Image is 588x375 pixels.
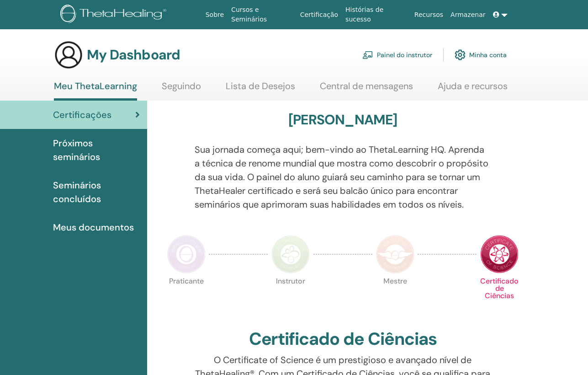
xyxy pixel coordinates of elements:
a: Certificação [297,6,342,23]
p: Praticante [167,278,206,316]
h2: Certificado de Ciências [249,329,437,350]
a: Central de mensagens [320,80,413,98]
img: Practitioner [167,235,206,273]
img: Master [376,235,414,273]
a: Sobre [202,6,228,23]
img: chalkboard-teacher.svg [362,51,373,59]
a: Ajuda e recursos [438,80,508,98]
h3: [PERSON_NAME] [288,112,397,128]
a: Armazenar [447,6,489,23]
span: Meus documentos [53,220,134,234]
a: Painel do instrutor [362,45,432,65]
img: logo.png [60,5,170,25]
p: Instrutor [271,278,310,316]
a: Cursos e Seminários [228,1,297,28]
p: Mestre [376,278,414,316]
a: Histórias de sucesso [342,1,411,28]
span: Certificações [53,108,111,122]
img: generic-user-icon.jpg [54,40,83,70]
a: Lista de Desejos [226,80,295,98]
a: Seguindo [162,80,201,98]
a: Meu ThetaLearning [54,80,137,101]
span: Seminários concluídos [53,178,140,206]
img: cog.svg [455,47,466,63]
img: Instructor [271,235,310,273]
a: Minha conta [455,45,507,65]
img: Certificate of Science [480,235,519,273]
p: Certificado de Ciências [480,278,519,316]
p: Sua jornada começa aqui; bem-vindo ao ThetaLearning HQ. Aprenda a técnica de renome mundial que m... [195,143,491,211]
h3: My Dashboard [87,47,180,63]
span: Próximos seminários [53,136,140,164]
a: Recursos [411,6,447,23]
